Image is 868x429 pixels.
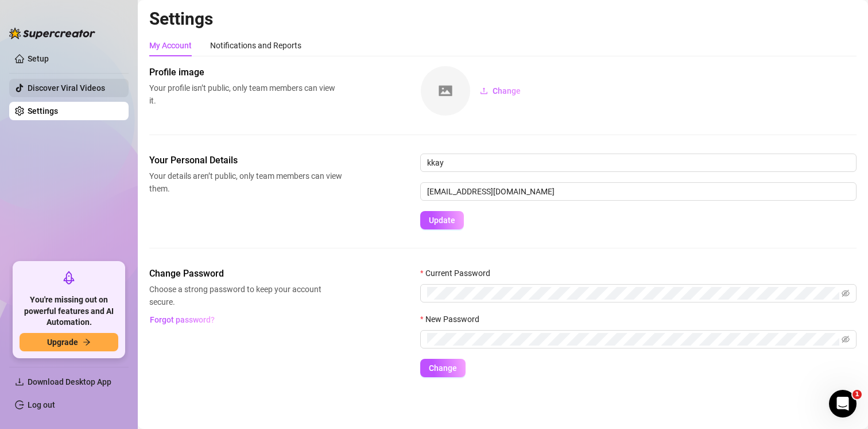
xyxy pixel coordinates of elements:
[149,311,215,329] button: Forgot password?
[149,8,857,30] h2: Settings
[420,267,498,279] label: Current Password
[149,66,342,79] span: Profile image
[421,66,470,116] img: square-placeholder.png
[149,267,342,281] span: Change Password
[429,216,455,225] span: Update
[83,338,91,346] span: arrow-right
[493,86,521,95] span: Change
[829,390,857,417] iframe: Intercom live chat
[28,400,55,409] a: Log out
[842,289,850,297] span: eye-invisible
[842,335,850,343] span: eye-invisible
[149,154,342,167] span: Your Personal Details
[420,313,487,325] label: New Password
[420,359,466,377] button: Change
[420,182,857,201] input: Enter new email
[28,106,58,116] a: Settings
[150,315,215,324] span: Forgot password?
[28,377,111,386] span: Download Desktop App
[28,54,49,63] a: Setup
[62,271,76,285] span: rocket
[28,83,105,93] a: Discover Viral Videos
[149,82,342,107] span: Your profile isn’t public, only team members can view it.
[149,283,342,308] span: Choose a strong password to keep your account secure.
[20,333,118,351] button: Upgradearrow-right
[20,294,118,328] span: You're missing out on powerful features and AI Automation.
[149,170,342,195] span: Your details aren’t public, only team members can view them.
[149,39,192,52] div: My Account
[429,363,457,373] span: Change
[9,28,95,39] img: logo-BBDzfeDw.svg
[47,338,78,347] span: Upgrade
[427,287,839,300] input: Current Password
[15,377,24,386] span: download
[852,390,862,399] span: 1
[210,39,301,52] div: Notifications and Reports
[480,87,488,95] span: upload
[427,333,839,346] input: New Password
[420,211,464,229] button: Update
[471,82,530,100] button: Change
[420,154,857,172] input: Enter name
